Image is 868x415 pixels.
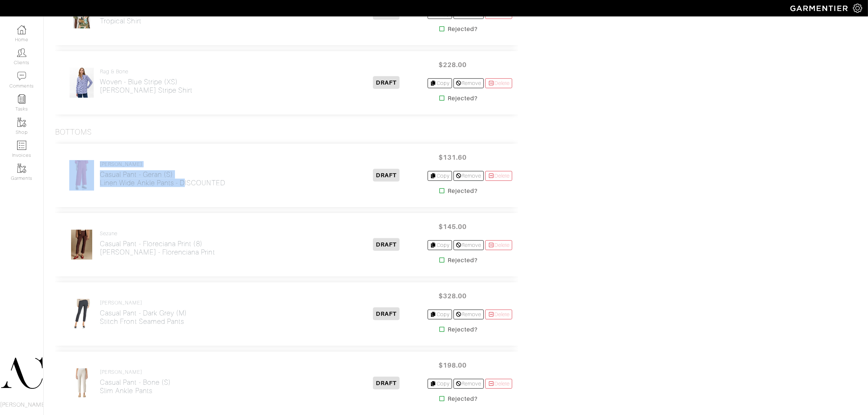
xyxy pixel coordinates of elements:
[100,161,225,167] h4: [PERSON_NAME]
[431,57,474,73] span: $228.00
[17,141,26,150] img: orders-icon-0abe47150d42831381b5fb84f609e132dff9fe21cb692f30cb5eec754e2cba89.png
[69,299,94,329] img: SjUS4FtbSvWrameVXcozHe76
[485,240,512,250] a: Delete
[100,300,187,306] h4: [PERSON_NAME]
[428,78,452,88] a: Copy
[428,240,452,250] a: Copy
[100,230,215,237] h4: Sezane
[100,69,192,75] h4: Rag & Bone
[17,71,26,81] img: comment-icon-a0a6a9ef722e966f86d9cbdc48e553b5cf19dbc54f86b18d962a5391bc8f6eb6.png
[100,161,225,187] a: [PERSON_NAME] Casual Pant - Geran (S)Linen Wide Ankle Pants - DISCOUNTED
[69,67,94,98] img: 985iUDA96umJ9GG4jFTVk2Zk
[448,395,477,403] strong: Rejected?
[485,171,512,181] a: Delete
[431,219,474,234] span: $145.00
[454,171,484,181] a: Remove
[454,379,484,389] a: Remove
[100,369,171,395] a: [PERSON_NAME] Casual Pant - Bone (S)Slim Ankle Pants
[55,128,92,137] h3: Bottoms
[454,310,484,319] a: Remove
[373,76,400,89] span: DRAFT
[17,48,26,57] img: clients-icon-6bae9207a08558b7cb47a8932f037763ab4055f8c8b6bfacd5dc20c3e0201464.png
[100,240,215,256] h2: Casual Pant - Floreciana Print (8) [PERSON_NAME] - Florenciana print
[100,69,192,94] a: Rag & Bone Woven - Blue Stripe (XS)[PERSON_NAME] Stripe Shirt
[373,238,400,251] span: DRAFT
[69,160,94,191] img: u1muSaLqBawu6YRfA28CMq6W
[17,118,26,127] img: garments-icon-b7da505a4dc4fd61783c78ac3ca0ef83fa9d6f193b1c9dc38574b1d14d53ca28.png
[428,379,452,389] a: Copy
[448,256,477,265] strong: Rejected?
[787,2,853,15] img: garmentier-logo-header-white-b43fb05a5012e4ada735d5af1a66efaba907eab6374d6393d1fbf88cb4ef424d.png
[100,369,171,375] h4: [PERSON_NAME]
[853,4,862,13] img: gear-icon-white-bd11855cb880d31180b6d7d6211b90ccbf57a29d726f0c71d8c61bd08dd39cc2.png
[448,25,477,34] strong: Rejected?
[100,309,187,326] h2: Casual Pant - Dark Grey (M) Stitch Front Seamed Pants
[100,300,187,326] a: [PERSON_NAME] Casual Pant - Dark Grey (M)Stitch Front Seamed Pants
[431,150,474,165] span: $131.60
[428,171,452,181] a: Copy
[431,288,474,304] span: $328.00
[100,378,171,395] h2: Casual Pant - Bone (S) Slim Ankle Pants
[100,78,192,94] h2: Woven - Blue Stripe (XS) [PERSON_NAME] Stripe Shirt
[100,230,215,256] a: Sezane Casual Pant - Floreciana Print (8)[PERSON_NAME] - Florenciana print
[454,78,484,88] a: Remove
[485,310,512,319] a: Delete
[373,169,400,182] span: DRAFT
[100,170,225,187] h2: Casual Pant - Geran (S) Linen Wide Ankle Pants - DISCOUNTED
[431,357,474,373] span: $198.00
[69,368,94,399] img: RtAsYmMdFfwCV9FkwaYpNkgZ
[485,78,512,88] a: Delete
[454,240,484,250] a: Remove
[71,229,93,260] img: 1greqeK7JUpXxSsv3FATnCJQ
[448,94,477,103] strong: Rejected?
[448,325,477,334] strong: Rejected?
[100,8,152,25] h2: T-Shirt - Print (S) Tropical Shirt
[17,94,26,104] img: reminder-icon-8004d30b9f0a5d33ae49ab947aed9ed385cf756f9e5892f1edd6e32f2345188e.png
[373,307,400,320] span: DRAFT
[17,164,26,173] img: garments-icon-b7da505a4dc4fd61783c78ac3ca0ef83fa9d6f193b1c9dc38574b1d14d53ca28.png
[448,187,477,195] strong: Rejected?
[17,25,26,34] img: dashboard-icon-dbcd8f5a0b271acd01030246c82b418ddd0df26cd7fceb0bd07c9910d44c42f6.png
[428,310,452,319] a: Copy
[373,377,400,389] span: DRAFT
[485,379,512,389] a: Delete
